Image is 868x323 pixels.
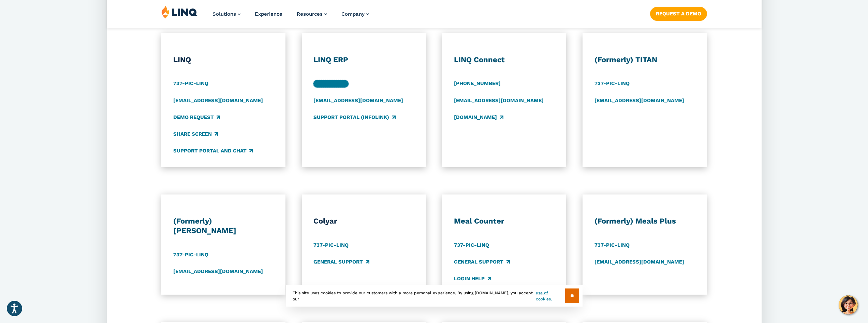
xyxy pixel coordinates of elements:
[536,290,565,302] a: use of cookies.
[173,130,218,138] a: Share Screen
[454,241,489,249] a: 737-PIC-LINQ
[454,97,544,104] a: [EMAIL_ADDRESS][DOMAIN_NAME]
[297,11,327,17] a: Resources
[454,275,491,282] a: Login Help
[594,258,684,266] a: [EMAIL_ADDRESS][DOMAIN_NAME]
[594,97,684,104] a: [EMAIL_ADDRESS][DOMAIN_NAME]
[212,5,369,28] nav: Primary Navigation
[161,5,197,18] img: LINQ | K‑12 Software
[650,5,707,21] nav: Button Navigation
[454,55,554,65] h3: LINQ Connect
[173,251,208,258] a: 737-PIC-LINQ
[313,80,349,88] a: 737-PIC-LINQ
[341,11,369,17] a: Company
[297,11,323,17] span: Resources
[341,11,365,17] span: Company
[173,113,220,121] a: Demo Request
[173,216,274,235] h3: (Formerly) [PERSON_NAME]
[454,216,554,226] h3: Meal Counter
[173,55,274,65] h3: LINQ
[313,216,414,226] h3: Colyar
[173,97,263,104] a: [EMAIL_ADDRESS][DOMAIN_NAME]
[313,97,403,104] a: [EMAIL_ADDRESS][DOMAIN_NAME]
[313,258,369,266] a: General Support
[255,11,282,17] a: Experience
[286,285,583,307] div: This site uses cookies to provide our customers with a more personal experience. By using [DOMAIN...
[594,241,630,249] a: 737-PIC-LINQ
[594,80,630,88] a: 737-PIC-LINQ
[173,147,253,155] a: Support Portal and Chat
[313,55,414,65] h3: LINQ ERP
[173,80,208,88] a: 737-PIC-LINQ
[454,80,501,88] a: [PHONE_NUMBER]
[173,268,263,275] a: [EMAIL_ADDRESS][DOMAIN_NAME]
[839,295,858,314] button: Hello, have a question? Let’s chat.
[454,258,510,266] a: General Support
[212,11,240,17] a: Solutions
[212,11,236,17] span: Solutions
[313,113,395,121] a: Support Portal (Infolink)
[594,55,695,65] h3: (Formerly) TITAN
[454,113,503,121] a: [DOMAIN_NAME]
[650,7,707,21] a: Request a Demo
[594,216,695,226] h3: (Formerly) Meals Plus
[313,241,349,249] a: 737-PIC-LINQ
